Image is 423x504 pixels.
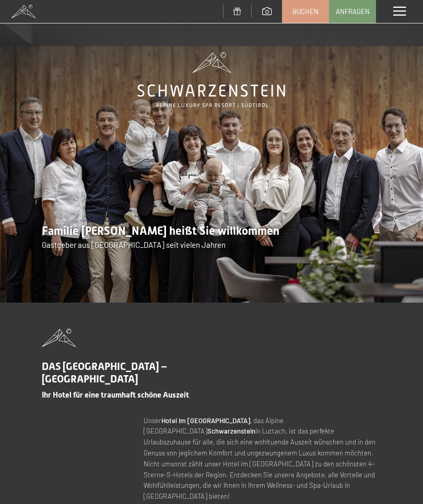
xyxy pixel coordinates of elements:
span: Ihr Hotel für eine traumhaft schöne Auszeit [42,390,189,400]
a: Buchen [283,1,328,22]
span: Buchen [292,7,319,16]
span: Familie [PERSON_NAME] heißt Sie willkommen [42,224,279,237]
strong: Hotel im [GEOGRAPHIC_DATA] [161,416,250,425]
p: Unser , das Alpine [GEOGRAPHIC_DATA] in Luttach, ist das perfekte Urlaubszuhause für alle, die si... [144,415,381,502]
strong: Schwarzenstein [207,427,255,435]
span: Anfragen [336,7,370,16]
span: Gastgeber aus [GEOGRAPHIC_DATA] seit vielen Jahren [42,240,226,249]
span: DAS [GEOGRAPHIC_DATA] – [GEOGRAPHIC_DATA] [42,360,167,385]
a: Anfragen [330,1,375,22]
